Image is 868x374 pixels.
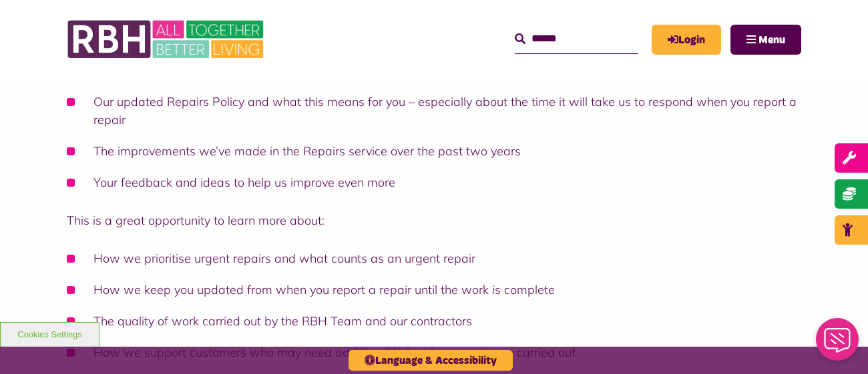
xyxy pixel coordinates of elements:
li: Your feedback and ideas to help us improve even more [67,173,801,191]
li: How we prioritise urgent repairs and what counts as an urgent repair [67,249,801,267]
li: How we support customers who may need additional help when repairs are carried out [67,343,801,361]
span: Menu [758,35,785,45]
button: Navigation [730,25,801,55]
li: How we keep you updated from when you report a repair until the work is complete [67,281,801,299]
img: RBH [67,13,267,65]
p: This is a great opportunity to learn more about: [67,211,801,229]
li: The quality of work carried out by the RBH Team and our contractors [67,312,801,330]
li: The improvements we’ve made in the Repairs service over the past two years [67,142,801,160]
button: search [515,31,525,47]
button: Language & Accessibility [349,350,513,371]
a: MyRBH [652,25,721,55]
input: Search [515,25,638,53]
li: Our updated Repairs Policy and what this means for you – especially about the time it will take u... [67,93,801,129]
iframe: Netcall Web Assistant for live chat [808,314,868,374]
